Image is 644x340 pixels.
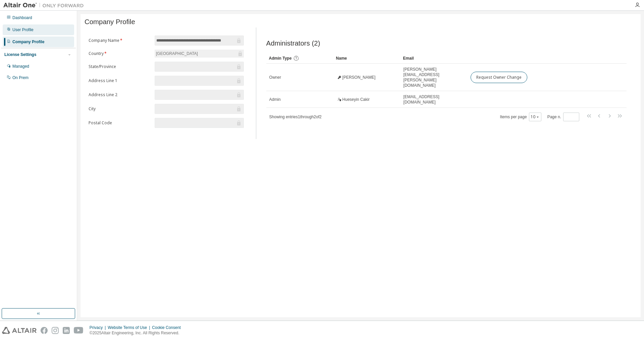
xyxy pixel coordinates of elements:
img: Altair One [3,2,87,9]
span: Items per page [500,113,541,121]
div: License Settings [4,52,36,57]
label: Postal Code [89,120,151,126]
label: Address Line 2 [89,92,151,97]
img: instagram.svg [52,327,59,334]
p: © 2025 Altair Engineering, Inc. All Rights Reserved. [90,330,185,336]
span: Company Profile [85,18,135,26]
span: Admin [269,97,281,102]
label: City [89,106,151,112]
button: Request Owner Change [471,72,527,83]
div: Company Profile [12,39,44,45]
label: Country [89,51,151,56]
div: Website Terms of Use [108,325,152,330]
div: Cookie Consent [152,325,184,330]
div: [GEOGRAPHIC_DATA] [155,50,199,57]
div: [GEOGRAPHIC_DATA] [155,50,244,58]
div: Name [336,53,398,64]
span: Administrators (2) [266,40,320,47]
span: [PERSON_NAME][EMAIL_ADDRESS][PERSON_NAME][DOMAIN_NAME] [404,67,465,88]
label: State/Province [89,64,151,69]
label: Address Line 1 [89,78,151,83]
span: Page n. [547,113,579,121]
span: Owner [269,75,281,80]
span: [PERSON_NAME] [342,75,376,80]
div: Email [403,53,465,64]
span: Showing entries 1 through 2 of 2 [269,115,322,119]
img: youtube.svg [74,327,84,334]
div: User Profile [12,27,34,32]
span: [EMAIL_ADDRESS][DOMAIN_NAME] [404,94,465,105]
div: On Prem [12,75,29,80]
label: Company Name [89,38,151,43]
span: Hueseyin Cakir [342,97,370,102]
button: 10 [531,114,540,120]
div: Managed [12,64,29,69]
div: Privacy [90,325,108,330]
img: facebook.svg [41,327,48,334]
span: Admin Type [269,56,292,61]
img: linkedin.svg [63,327,70,334]
div: Dashboard [12,15,32,20]
img: altair_logo.svg [2,327,37,334]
